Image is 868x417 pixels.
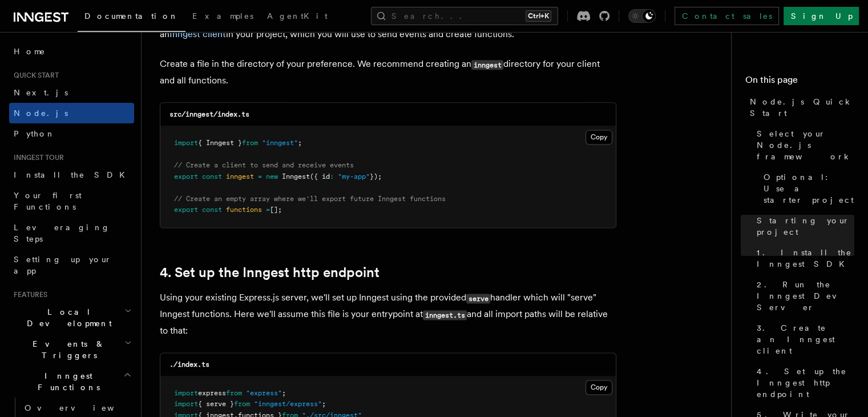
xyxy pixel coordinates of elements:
span: Inngest tour [9,153,64,162]
a: Inngest client [169,29,226,39]
span: from [234,400,250,408]
p: Using your existing Express.js server, we'll set up Inngest using the provided handler which will... [160,290,616,339]
span: import [174,139,198,147]
span: export [174,206,198,214]
span: const [202,206,222,214]
span: ; [298,139,302,147]
a: Home [9,41,134,62]
span: Node.js Quick Start [750,96,854,119]
code: inngest.ts [423,310,467,320]
span: from [242,139,258,147]
span: Inngest [282,173,310,181]
span: Starting your project [757,215,854,238]
code: src/inngest/index.ts [169,110,249,118]
a: Node.js Quick Start [745,91,854,123]
span: express [198,389,226,397]
span: Setting up your app [14,255,112,275]
span: "inngest" [262,139,298,147]
span: Documentation [84,11,179,21]
a: Sign Up [784,7,859,25]
span: Select your Node.js framework [757,128,854,162]
button: Events & Triggers [9,334,134,366]
span: Inngest Functions [9,370,123,393]
a: 4. Set up the Inngest http endpoint [752,361,854,404]
code: serve [466,294,490,303]
span: ; [322,400,326,408]
kbd: Ctrl+K [526,10,551,22]
span: inngest [226,173,254,181]
span: = [266,206,270,214]
span: Node.js [14,109,68,118]
a: 1. Install the Inngest SDK [752,242,854,274]
a: 2. Run the Inngest Dev Server [752,274,854,318]
span: Optional: Use a starter project [764,171,854,206]
button: Copy [586,380,612,395]
span: Next.js [14,88,68,97]
span: // Create a client to send and receive events [174,161,354,169]
a: Documentation [78,3,185,32]
code: ./index.ts [169,360,209,368]
span: ; [282,389,286,397]
a: Optional: Use a starter project [759,167,854,210]
span: AgentKit [267,11,328,21]
button: Copy [586,130,612,145]
button: Search...Ctrl+K [371,7,558,25]
span: import [174,389,198,397]
span: 4. Set up the Inngest http endpoint [757,366,854,400]
a: Select your Node.js framework [752,123,854,167]
span: Python [14,129,55,138]
span: export [174,173,198,181]
a: Python [9,123,134,144]
span: Features [9,290,47,299]
span: : [330,173,334,181]
span: const [202,173,222,181]
span: { Inngest } [198,139,242,147]
span: { serve } [198,400,234,408]
span: 1. Install the Inngest SDK [757,247,854,270]
span: ({ id [310,173,330,181]
span: "my-app" [338,173,370,181]
button: Inngest Functions [9,366,134,398]
span: = [258,173,262,181]
a: Starting your project [752,210,854,242]
span: from [226,389,242,397]
span: // Create an empty array where we'll export future Inngest functions [174,195,446,203]
p: Create a file in the directory of your preference. We recommend creating an directory for your cl... [160,56,616,89]
span: "express" [246,389,282,397]
a: Your first Functions [9,185,134,217]
span: "inngest/express" [254,400,322,408]
span: Leveraging Steps [14,223,110,243]
a: Leveraging Steps [9,217,134,249]
a: 4. Set up the Inngest http endpoint [160,264,380,280]
span: Home [14,46,46,57]
button: Toggle dark mode [628,9,656,23]
span: Examples [192,11,253,21]
a: Setting up your app [9,249,134,281]
a: Node.js [9,103,134,123]
span: }); [370,173,382,181]
span: new [266,173,278,181]
span: Quick start [9,71,59,80]
span: []; [270,206,282,214]
span: import [174,400,198,408]
span: Install the SDK [14,170,132,179]
a: Install the SDK [9,165,134,185]
span: functions [226,206,262,214]
a: Examples [185,3,260,31]
a: AgentKit [260,3,334,31]
span: Events & Triggers [9,338,124,361]
code: inngest [471,60,503,70]
span: 2. Run the Inngest Dev Server [757,279,854,313]
a: Next.js [9,82,134,103]
span: Your first Functions [14,191,82,211]
span: Local Development [9,306,124,329]
span: Overview [25,403,142,412]
a: 3. Create an Inngest client [752,318,854,361]
h4: On this page [745,73,854,91]
button: Local Development [9,302,134,334]
a: Contact sales [675,7,779,25]
span: 3. Create an Inngest client [757,322,854,356]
